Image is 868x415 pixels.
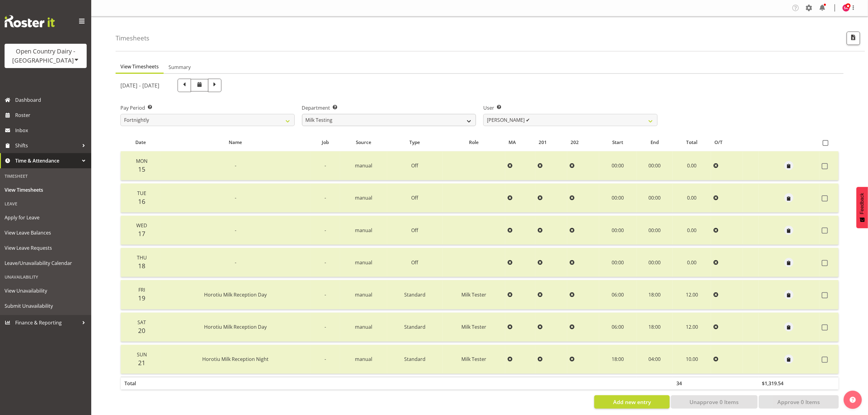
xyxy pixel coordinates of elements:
[2,182,90,197] a: View Timesheets
[325,227,326,234] span: -
[673,345,711,374] td: 10.00
[637,248,673,277] td: 00:00
[673,216,711,245] td: 0.00
[613,398,651,406] span: Add new entry
[387,183,442,213] td: Off
[15,126,88,135] span: Inbox
[673,183,711,213] td: 0.00
[325,356,326,362] span: -
[15,318,79,327] span: Finance & Reporting
[673,280,711,309] td: 12.00
[135,139,146,146] span: Date
[594,395,669,409] button: Add new entry
[120,82,159,89] h5: [DATE] - [DATE]
[325,162,326,169] span: -
[759,377,819,389] th: $1,319.54
[387,248,442,277] td: Off
[651,139,659,146] span: End
[355,162,372,169] span: manual
[136,158,148,164] span: Mon
[15,111,88,120] span: Roster
[689,398,739,406] span: Unapprove 0 Items
[5,243,87,252] span: View Leave Requests
[136,222,147,229] span: Wed
[714,139,723,146] span: O/T
[235,227,236,234] span: -
[5,301,87,310] span: Submit Unavailability
[355,324,372,330] span: manual
[5,259,87,268] span: Leave/Unavailability Calendar
[759,395,839,409] button: Approve 0 Items
[235,162,236,169] span: -
[322,139,329,146] span: Job
[325,291,326,298] span: -
[2,298,90,314] a: Submit Unavailability
[116,35,149,42] h4: Timesheets
[2,210,90,225] a: Apply for Leave
[138,262,145,270] span: 18
[847,32,860,45] button: Export CSV
[5,286,87,295] span: View Unavailability
[137,319,146,326] span: Sat
[137,254,147,261] span: Thu
[539,139,547,146] span: 201
[325,324,326,330] span: -
[673,313,711,342] td: 12.00
[850,397,856,403] img: help-xxl-2.png
[637,151,673,180] td: 00:00
[2,256,90,271] a: Leave/Unavailability Calendar
[461,356,486,362] span: Milk Tester
[204,291,267,298] span: Horotiu Milk Reception Day
[571,139,579,146] span: 202
[120,104,295,111] label: Pay Period
[5,185,87,194] span: View Timesheets
[355,291,372,298] span: manual
[387,313,442,342] td: Standard
[137,351,147,358] span: Sun
[138,165,145,173] span: 15
[483,104,658,111] label: User
[671,395,758,409] button: Unapprove 0 Items
[235,194,236,201] span: -
[856,187,868,228] button: Feedback - Show survey
[686,139,697,146] span: Total
[859,193,865,214] span: Feedback
[461,324,486,330] span: Milk Tester
[5,213,87,222] span: Apply for Leave
[387,345,442,374] td: Standard
[673,151,711,180] td: 0.00
[138,286,145,293] span: Fri
[842,4,850,12] img: stacey-allen7479.jpg
[15,141,79,150] span: Shifts
[637,345,673,374] td: 04:00
[325,259,326,266] span: -
[599,345,637,374] td: 18:00
[599,183,637,213] td: 00:00
[138,197,145,206] span: 16
[355,356,372,362] span: manual
[325,194,326,201] span: -
[673,248,711,277] td: 0.00
[137,190,146,197] span: Tue
[387,216,442,245] td: Off
[138,294,145,302] span: 19
[613,139,623,146] span: Start
[229,139,242,146] span: Name
[409,139,420,146] span: Type
[121,377,161,389] th: Total
[469,139,479,146] span: Role
[204,324,267,330] span: Horotiu Milk Reception Day
[202,356,269,362] span: Horotiu Milk Reception Night
[2,225,90,240] a: View Leave Balances
[138,358,145,367] span: 21
[777,398,820,406] span: Approve 0 Items
[387,280,442,309] td: Standard
[235,259,236,266] span: -
[302,104,476,111] label: Department
[637,280,673,309] td: 18:00
[2,283,90,298] a: View Unavailability
[11,47,81,65] div: Open Country Dairy - [GEOGRAPHIC_DATA]
[2,170,90,182] div: Timesheet
[138,229,145,238] span: 17
[5,15,55,27] img: Rosterit website logo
